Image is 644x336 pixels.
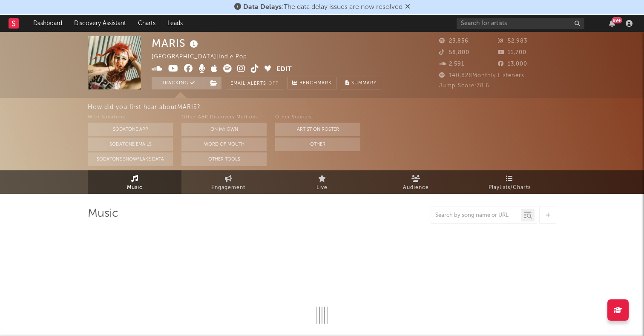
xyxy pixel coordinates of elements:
span: 2,591 [439,61,464,67]
span: Jump Score: 78.6 [439,83,489,89]
button: On My Own [181,123,267,136]
span: Music [127,183,143,193]
a: Leads [161,15,189,32]
a: Audience [369,170,463,194]
button: Artist on Roster [275,123,360,136]
button: Sodatone App [88,123,173,136]
div: How did you first hear about MARIS ? [88,102,644,112]
a: Dashboard [27,15,68,32]
span: : The data delay issues are now resolved [243,4,402,11]
span: 140,828 Monthly Listeners [439,73,524,78]
span: Engagement [211,183,245,193]
button: 99+ [609,20,615,27]
span: Summary [351,81,377,86]
div: Other A&R Discovery Methods [181,112,267,123]
span: 11,700 [498,50,526,55]
div: 99 + [612,17,622,23]
span: Playlists/Charts [489,183,531,193]
span: 23,856 [439,38,469,44]
button: Other Tools [181,152,267,166]
a: Live [275,170,369,194]
span: Data Delays [243,4,282,11]
div: Other Sources [275,112,360,123]
a: Music [88,170,181,194]
button: Email AlertsOff [226,77,283,89]
span: 52,983 [498,38,527,44]
button: Other [275,138,360,151]
span: Audience [403,183,429,193]
span: Live [316,183,328,193]
button: Tracking [152,77,205,89]
span: 58,800 [439,50,469,55]
em: Off [268,81,279,86]
button: Sodatone Snowflake Data [88,152,173,166]
a: Engagement [181,170,275,194]
a: Benchmark [287,77,336,89]
input: Search for artists [457,18,584,29]
div: MARIS [152,36,200,50]
a: Playlists/Charts [463,170,556,194]
div: [GEOGRAPHIC_DATA] | Indie Pop [152,52,257,62]
button: Edit [276,64,292,75]
input: Search by song name or URL [431,212,521,219]
span: Dismiss [405,4,410,11]
button: Word Of Mouth [181,138,267,151]
button: Sodatone Emails [88,138,173,151]
span: Benchmark [299,78,332,89]
a: Discovery Assistant [68,15,132,32]
div: With Sodatone [88,112,173,123]
button: Summary [341,77,381,89]
span: 13,000 [498,61,527,67]
a: Charts [132,15,161,32]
